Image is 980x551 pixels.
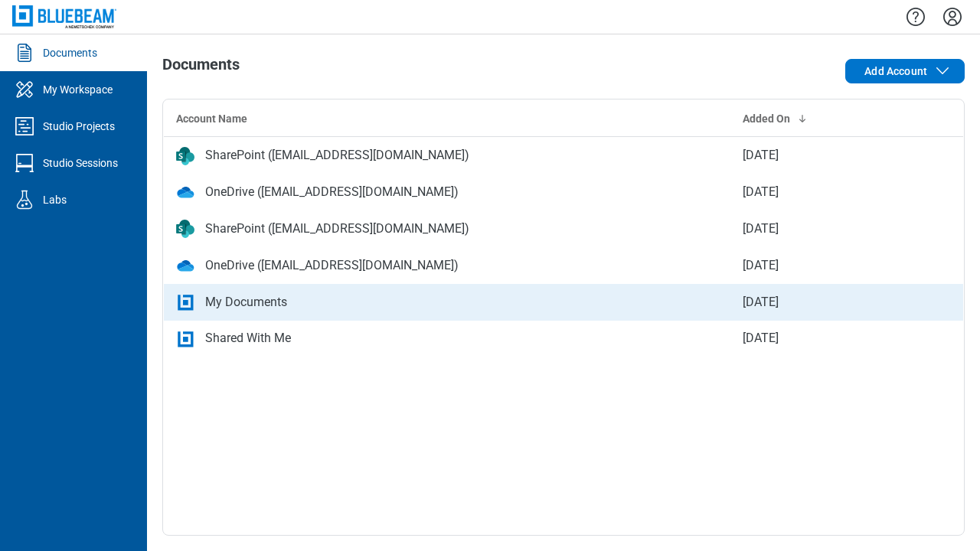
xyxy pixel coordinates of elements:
button: Settings [940,4,965,30]
div: SharePoint ([EMAIL_ADDRESS][DOMAIN_NAME]) [205,146,469,165]
div: Studio Projects [43,119,115,134]
div: OneDrive ([EMAIL_ADDRESS][DOMAIN_NAME]) [205,256,459,275]
img: Bluebeam, Inc. [12,5,116,28]
div: Added On [743,111,878,126]
div: My Workspace [43,82,113,97]
table: bb-data-table [163,99,964,357]
svg: Studio Projects [12,114,37,139]
td: [DATE] [730,321,890,357]
div: Studio Sessions [43,155,118,171]
svg: My Workspace [12,77,37,102]
div: SharePoint ([EMAIL_ADDRESS][DOMAIN_NAME]) [205,220,469,238]
td: [DATE] [730,210,890,247]
td: [DATE] [730,284,890,321]
button: Add Account [845,59,965,83]
svg: Labs [12,187,37,212]
div: My Documents [205,293,287,311]
svg: Documents [12,41,37,65]
div: Documents [43,45,97,60]
div: Shared With Me [205,329,291,347]
td: [DATE] [730,174,890,210]
div: OneDrive ([EMAIL_ADDRESS][DOMAIN_NAME]) [205,183,459,201]
span: Add Account [864,64,927,79]
div: Account Name [176,111,718,126]
h1: Documents [162,56,240,80]
svg: Studio Sessions [12,151,37,175]
div: Labs [43,192,67,207]
td: [DATE] [730,137,890,174]
td: [DATE] [730,247,890,284]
